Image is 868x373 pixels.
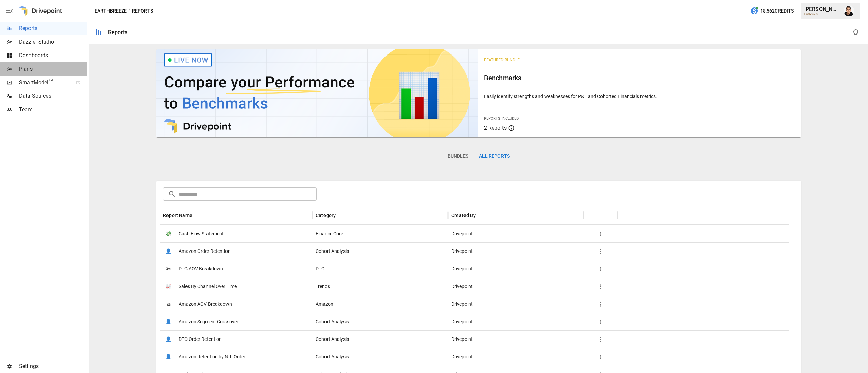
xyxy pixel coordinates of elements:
[179,313,238,330] span: Amazon Segment Crossover
[19,51,87,60] span: Dashboards
[484,58,520,62] span: Featured Bundle
[163,299,173,309] span: 🛍
[448,242,584,260] div: Drivepoint
[179,260,223,278] span: DTC AOV Breakdown
[179,295,232,313] span: Amazon AOV Breakdown
[163,317,173,327] span: 👤
[312,330,448,348] div: Cohort Analysis
[760,7,794,15] span: 18,562 Credits
[19,92,87,100] span: Data Sources
[451,213,476,218] div: Created By
[48,78,53,86] span: ™
[163,282,173,292] span: 📈
[179,278,237,295] span: Sales By Channel Over Time
[448,278,584,295] div: Drivepoint
[19,38,87,46] span: Dazzler Studio
[19,362,87,370] span: Settings
[179,348,245,366] span: Amazon Retention by Nth Order
[312,242,448,260] div: Cohort Analysis
[193,211,202,220] button: Sort
[19,79,68,87] span: SmartModel
[312,295,448,313] div: Amazon
[19,106,87,114] span: Team
[163,264,173,274] span: 🛍
[312,225,448,242] div: Finance Core
[312,260,448,278] div: DTC
[179,331,222,348] span: DTC Order Retention
[336,211,346,220] button: Sort
[312,348,448,366] div: Cohort Analysis
[748,5,796,17] button: 18,562Credits
[484,116,519,121] span: Reports Included
[448,295,584,313] div: Drivepoint
[448,313,584,330] div: Drivepoint
[156,49,478,137] img: video thumbnail
[484,93,795,100] p: Easily identify strengths and weaknesses for P&L and Cohorted Financials metrics.
[476,211,486,220] button: Sort
[804,6,840,13] div: [PERSON_NAME]
[312,313,448,330] div: Cohort Analysis
[316,213,336,218] div: Category
[804,13,840,16] div: Earthbreeze
[163,213,192,218] div: Report Name
[19,65,87,73] span: Plans
[163,246,173,257] span: 👤
[163,229,173,239] span: 💸
[179,243,231,260] span: Amazon Order Retention
[484,72,795,83] h6: Benchmarks
[844,5,854,16] img: Francisco Sanchez
[448,225,584,242] div: Drivepoint
[442,148,474,164] button: Bundles
[474,148,515,164] button: All Reports
[179,225,224,242] span: Cash Flow Statement
[19,24,87,32] span: Reports
[448,348,584,366] div: Drivepoint
[163,352,173,362] span: 👤
[108,29,127,36] div: Reports
[128,7,131,15] div: /
[95,7,127,15] button: Earthbreeze
[163,334,173,345] span: 👤
[448,260,584,278] div: Drivepoint
[840,1,859,20] button: Francisco Sanchez
[312,278,448,295] div: Trends
[484,125,507,131] span: 2 Reports
[448,330,584,348] div: Drivepoint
